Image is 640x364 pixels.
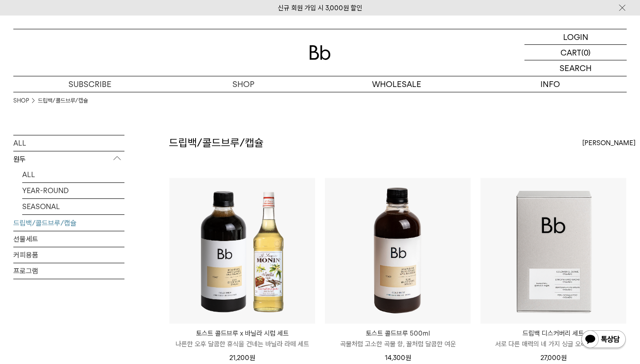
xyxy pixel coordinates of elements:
[560,60,592,76] p: SEARCH
[563,29,588,44] p: LOGIN
[325,339,471,349] p: 곡물처럼 고소한 곡물 향, 꿀처럼 달콤한 여운
[480,328,626,349] a: 드립백 디스커버리 세트 서로 다른 매력의 네 가지 싱글 오리진 드립백
[13,231,124,247] a: 선물세트
[480,328,626,339] p: 드립백 디스커버리 세트
[540,354,567,362] span: 27,000
[22,167,124,182] a: ALL
[229,354,255,362] span: 21,200
[309,45,331,60] img: 로고
[524,29,627,45] a: LOGIN
[169,328,315,349] a: 토스트 콜드브루 x 바닐라 시럽 세트 나른한 오후 달콤한 휴식을 건네는 바닐라 라떼 세트
[480,178,626,324] img: 드립백 디스커버리 세트
[13,215,124,231] a: 드립백/콜드브루/캡슐
[385,354,411,362] span: 14,300
[560,45,581,60] p: CART
[580,329,627,351] img: 카카오톡 채널 1:1 채팅 버튼
[13,151,124,167] p: 원두
[561,354,567,362] span: 원
[13,263,124,279] a: 프로그램
[169,178,315,324] img: 토스트 콜드브루 x 바닐라 시럽 세트
[278,4,362,12] a: 신규 회원 가입 시 3,000원 할인
[13,247,124,263] a: 커피용품
[405,354,411,362] span: 원
[582,138,636,148] span: [PERSON_NAME]
[169,339,315,349] p: 나른한 오후 달콤한 휴식을 건네는 바닐라 라떼 세트
[480,339,626,349] p: 서로 다른 매력의 네 가지 싱글 오리진 드립백
[13,76,167,92] a: SUBSCRIBE
[320,76,473,92] p: WHOLESALE
[167,76,320,92] a: SHOP
[13,96,29,105] a: SHOP
[22,199,124,214] a: SEASONAL
[581,45,591,60] p: (0)
[249,354,255,362] span: 원
[13,135,124,151] a: ALL
[169,328,315,339] p: 토스트 콜드브루 x 바닐라 시럽 세트
[325,328,471,339] p: 토스트 콜드브루 500ml
[325,178,471,324] img: 토스트 콜드브루 500ml
[169,135,264,150] h2: 드립백/콜드브루/캡슐
[524,45,627,60] a: CART (0)
[473,76,627,92] p: INFO
[325,328,471,349] a: 토스트 콜드브루 500ml 곡물처럼 고소한 곡물 향, 꿀처럼 달콤한 여운
[38,96,88,105] a: 드립백/콜드브루/캡슐
[22,183,124,198] a: YEAR-ROUND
